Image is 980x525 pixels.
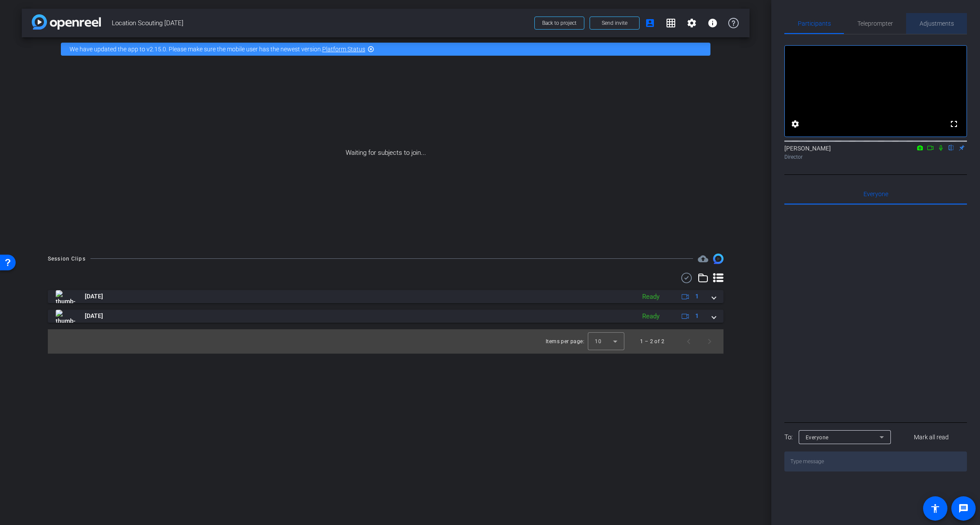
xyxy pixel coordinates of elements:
span: 1 [695,292,699,301]
span: Back to project [542,20,577,26]
mat-icon: account_box [645,18,655,28]
mat-icon: settings [687,18,697,28]
mat-icon: accessibility [930,503,940,514]
span: Participants [798,20,831,27]
mat-icon: info [707,18,718,28]
img: thumb-nail [56,310,75,323]
div: Director [784,153,967,161]
span: Destinations for your clips [698,254,708,264]
img: Session clips [713,254,723,264]
mat-expansion-panel-header: thumb-nail[DATE]Ready1 [48,310,723,323]
a: Platform Status [322,46,365,53]
span: [DATE] [85,311,103,321]
div: Ready [638,292,664,302]
mat-icon: settings [790,119,800,129]
button: Mark all read [896,429,967,445]
span: Mark all read [914,433,949,442]
mat-icon: grid_on [666,18,676,28]
span: Location Scouting [DATE] [112,14,529,32]
span: Everyone [863,191,888,197]
div: [PERSON_NAME] [784,144,967,161]
span: Send invite [602,20,627,27]
span: [DATE] [85,292,103,301]
span: Adjustments [920,20,954,27]
mat-icon: highlight_off [367,46,374,53]
mat-expansion-panel-header: thumb-nail[DATE]Ready1 [48,290,723,303]
div: Ready [638,311,664,321]
button: Send invite [590,17,640,30]
div: Items per page: [546,337,584,346]
div: Session Clips [48,254,86,263]
span: Everyone [806,435,829,441]
img: app-logo [32,14,101,30]
mat-icon: fullscreen [949,119,959,129]
div: To: [784,432,793,442]
button: Back to project [534,17,584,30]
div: 1 – 2 of 2 [640,337,664,346]
mat-icon: message [958,503,969,514]
mat-icon: flip [946,144,957,151]
button: Previous page [678,331,699,352]
button: Next page [699,331,720,352]
mat-icon: cloud_upload [698,254,708,264]
img: thumb-nail [56,290,75,303]
span: Teleprompter [857,20,893,27]
div: Waiting for subjects to join... [22,61,750,245]
div: We have updated the app to v2.15.0. Please make sure the mobile user has the newest version. [61,43,710,56]
span: 1 [695,311,699,321]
